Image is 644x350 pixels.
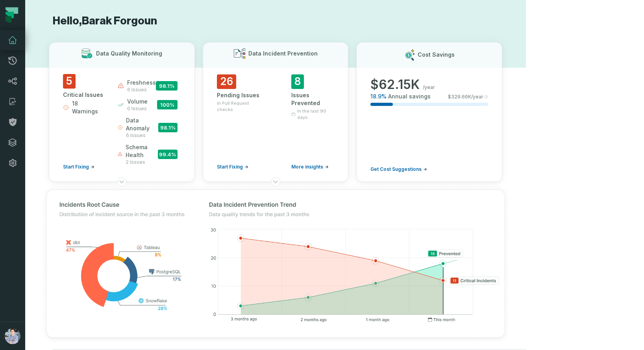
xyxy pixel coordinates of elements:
span: 0 issues [127,106,148,112]
span: 98.1 % [156,81,178,91]
span: In the last 90 days [297,108,334,120]
div: Critical Issues [63,91,104,99]
span: in Pull Request checks [217,100,260,113]
span: schema health [126,143,158,159]
h1: Hello, Barak Forgoun [49,14,502,28]
span: freshness [127,79,156,87]
div: Issues Prevented [291,91,334,107]
span: /year [423,84,435,91]
button: Data Incident Prevention26Pending Issuesin Pull Request checksStart Fixing8Issues PreventedIn the... [203,42,349,182]
span: Start Fixing [217,164,243,170]
span: 6 issues [127,87,156,93]
a: Get Cost Suggestions [370,166,427,172]
a: More insights [291,164,329,170]
a: Start Fixing [217,164,248,170]
span: 100 % [157,100,178,109]
span: 99.4 % [158,150,178,159]
span: 18 Warnings [72,100,104,115]
span: More insights [291,164,323,170]
span: 26 [217,74,236,89]
a: Start Fixing [63,164,94,170]
span: $ 329.66K /year [448,94,483,100]
button: Data Quality Monitoring5Critical Issues18 WarningsStart Fixingfreshness6 issues98.1%volume0 issue... [49,42,195,182]
span: volume [127,98,148,106]
span: 8 [291,74,304,89]
img: avatar of Alon Nafta [5,328,20,344]
span: 18.9 % [370,93,387,100]
h3: Cost Savings [418,51,455,59]
span: Start Fixing [63,164,89,170]
h3: Data Quality Monitoring [96,50,162,57]
span: $ 62.15K [370,77,420,93]
span: 2 issues [126,159,158,165]
button: Cost Savings$62.15K/year18.9%Annual savings$329.66K/yearGet Cost Suggestions [356,42,502,182]
span: Annual savings [388,93,431,100]
h3: Data Incident Prevention [248,50,318,57]
div: Pending Issues [217,91,260,99]
span: 5 [63,74,76,89]
span: 98.1 % [158,123,178,132]
span: 6 issues [126,132,158,139]
span: data anomaly [126,117,158,132]
span: Get Cost Suggestions [370,166,422,172]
